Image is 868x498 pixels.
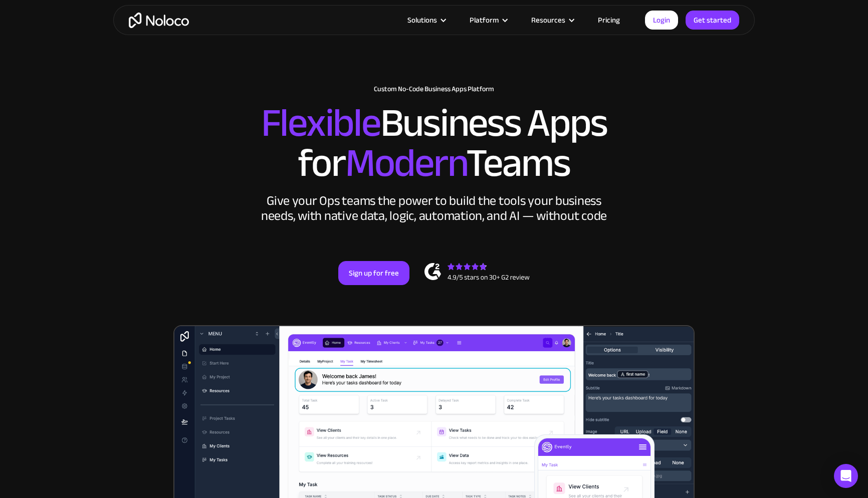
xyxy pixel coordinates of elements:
[531,14,565,27] div: Resources
[259,193,609,223] div: Give your Ops teams the power to build the tools your business needs, with native data, logic, au...
[470,14,499,27] div: Platform
[834,464,858,488] div: Open Intercom Messenger
[261,86,380,160] span: Flexible
[395,14,457,27] div: Solutions
[585,14,632,27] a: Pricing
[645,11,678,30] a: Login
[345,126,466,200] span: Modern
[129,13,189,28] a: home
[338,261,409,285] a: Sign up for free
[519,14,585,27] div: Resources
[407,14,437,27] div: Solutions
[686,11,739,30] a: Get started
[457,14,519,27] div: Platform
[123,85,745,93] h1: Custom No-Code Business Apps Platform
[123,103,745,183] h2: Business Apps for Teams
